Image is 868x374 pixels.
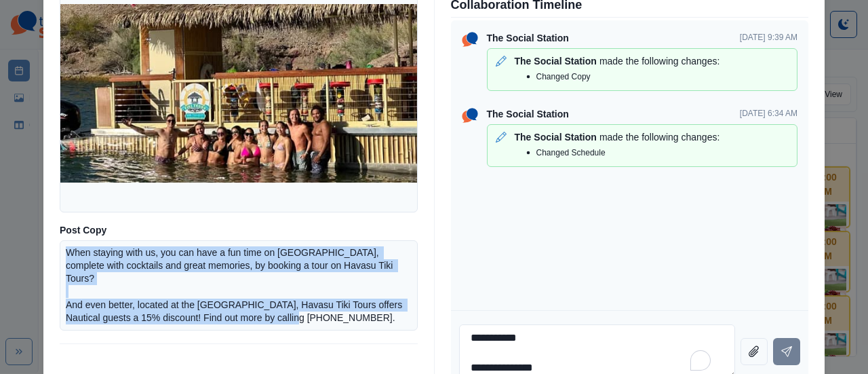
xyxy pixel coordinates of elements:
[459,29,481,50] img: ssLogoSVG.f144a2481ffb055bcdd00c89108cbcb7.svg
[536,71,591,83] p: Changed Copy
[773,338,800,365] button: Send message
[60,223,418,238] p: Post Copy
[60,4,417,183] img: epwixbnvyu46ejnjnhbf
[66,246,412,325] p: When staying with us, you can have a fun time on [GEOGRAPHIC_DATA], complete with cocktails and g...
[740,31,797,45] p: [DATE] 9:39 AM
[60,341,418,356] p: Schedule
[487,107,569,121] p: The Social Station
[741,338,768,365] button: Attach file
[515,130,597,145] p: The Social Station
[599,130,719,145] p: made the following changes:
[740,107,797,121] p: [DATE] 6:34 AM
[515,54,597,69] p: The Social Station
[487,31,569,45] p: The Social Station
[459,105,481,126] img: ssLogoSVG.f144a2481ffb055bcdd00c89108cbcb7.svg
[536,147,606,159] p: Changed Schedule
[599,54,719,69] p: made the following changes:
